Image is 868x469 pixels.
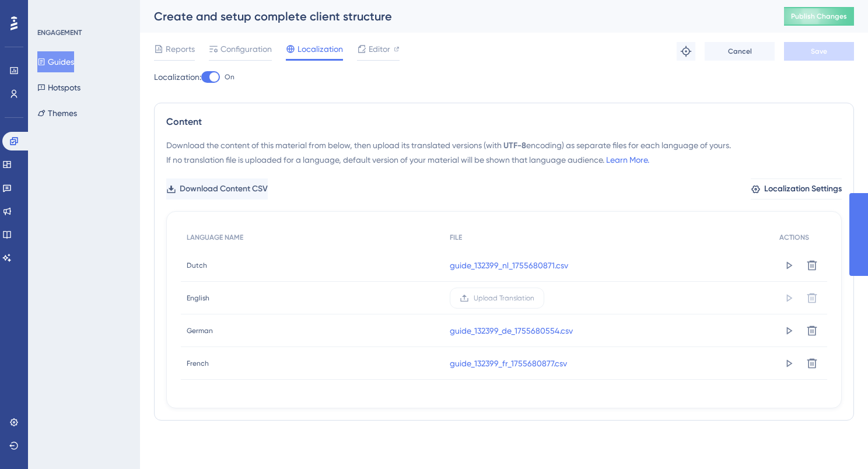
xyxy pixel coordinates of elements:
span: Reports [166,42,195,56]
button: Localization Settings [751,178,842,199]
span: Dutch [187,261,207,270]
span: On [225,72,235,82]
span: Configuration [220,42,272,56]
button: Themes [37,103,77,124]
a: guide_132399_fr_1755680877.csv [450,356,567,370]
span: ACTIONS [779,233,809,242]
span: LANGUAGE NAME [187,233,243,242]
button: Guides [37,51,74,72]
span: Download Content CSV [180,182,268,196]
span: Publish Changes [791,12,847,21]
div: Localization: [154,70,854,84]
button: Cancel [705,42,775,61]
div: Content [166,115,842,129]
button: Download Content CSV [166,178,268,199]
div: Download the content of this material from below, then upload its translated versions (with encod... [166,138,842,167]
span: Localization [297,42,343,56]
span: French [187,359,209,368]
a: guide_132399_nl_1755680871.csv [450,258,568,272]
span: Localization Settings [764,182,842,196]
button: Hotspots [37,77,80,98]
a: guide_132399_de_1755680554.csv [450,324,573,338]
a: Learn More. [606,155,649,164]
span: German [187,326,213,335]
span: Save [811,47,827,56]
span: Editor [369,42,390,56]
span: UTF-8 [503,141,526,150]
span: English [187,293,209,303]
iframe: UserGuiding AI Assistant Launcher [819,423,854,458]
span: Upload Translation [474,293,534,303]
span: Cancel [728,47,752,56]
button: Publish Changes [784,7,854,26]
span: FILE [450,233,462,242]
div: ENGAGEMENT [37,28,82,37]
button: Save [784,42,854,61]
div: Create and setup complete client structure [154,8,755,24]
